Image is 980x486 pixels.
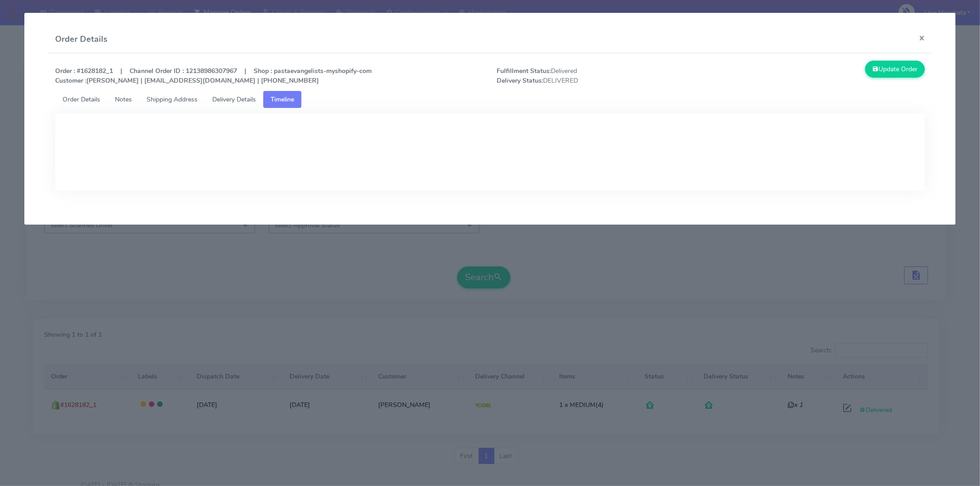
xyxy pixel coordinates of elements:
[497,76,543,85] strong: Delivery Status:
[55,91,925,108] ul: Tabs
[912,26,932,50] button: Close
[271,95,294,104] span: Timeline
[212,95,256,104] span: Delivery Details
[147,95,198,104] span: Shipping Address
[55,33,108,45] h4: Order Details
[62,95,100,104] span: Order Details
[55,76,86,85] strong: Customer :
[55,67,372,85] strong: Order : #1628182_1 | Channel Order ID : 12138986307967 | Shop : pastaevangelists-myshopify-com [P...
[115,95,132,104] span: Notes
[865,61,925,78] button: Update Order
[497,67,551,75] strong: Fulfillment Status:
[490,66,711,85] span: Delivered DELIVERED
